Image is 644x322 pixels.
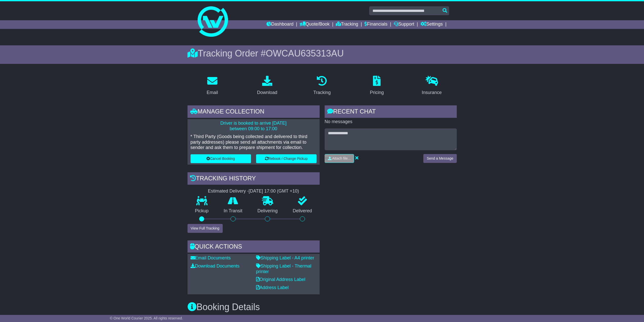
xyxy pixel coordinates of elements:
[423,154,456,163] button: Send a Message
[325,105,457,119] div: RECENT CHAT
[419,74,445,98] a: Insurance
[188,172,320,186] div: Tracking history
[422,89,442,96] div: Insurance
[266,20,294,29] a: Dashboard
[188,48,457,59] div: Tracking Order #
[370,89,384,96] div: Pricing
[191,154,251,163] button: Cancel Booking
[325,119,457,125] p: No messages
[310,74,334,98] a: Tracking
[367,74,387,98] a: Pricing
[313,89,330,96] div: Tracking
[256,255,314,260] a: Shipping Label - A4 printer
[285,208,320,214] p: Delivered
[191,263,240,269] a: Download Documents
[394,20,414,29] a: Support
[300,20,329,29] a: Quote/Book
[257,89,277,96] div: Download
[266,48,344,59] span: OWCAU635313AU
[256,285,289,290] a: Address Label
[191,121,317,131] p: Driver is booked to arrive [DATE] between 09:00 to 17:00
[250,208,285,214] p: Delivering
[216,208,250,214] p: In Transit
[191,255,231,260] a: Email Documents
[188,188,320,194] div: Estimated Delivery -
[191,134,317,150] p: * Third Party (Goods being collected and delivered to third party addresses) please send all atta...
[203,74,221,98] a: Email
[188,208,216,214] p: Pickup
[249,188,299,194] div: [DATE] 17:00 (GMT +10)
[188,302,457,312] h3: Booking Details
[188,105,320,119] div: Manage collection
[188,224,223,233] button: View Full Tracking
[256,277,305,282] a: Original Address Label
[110,316,183,320] span: © One World Courier 2025. All rights reserved.
[364,20,387,29] a: Financials
[188,240,320,254] div: Quick Actions
[254,74,281,98] a: Download
[336,20,358,29] a: Tracking
[421,20,443,29] a: Settings
[256,263,311,274] a: Shipping Label - Thermal printer
[256,154,317,163] button: Rebook / Change Pickup
[206,89,218,96] div: Email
